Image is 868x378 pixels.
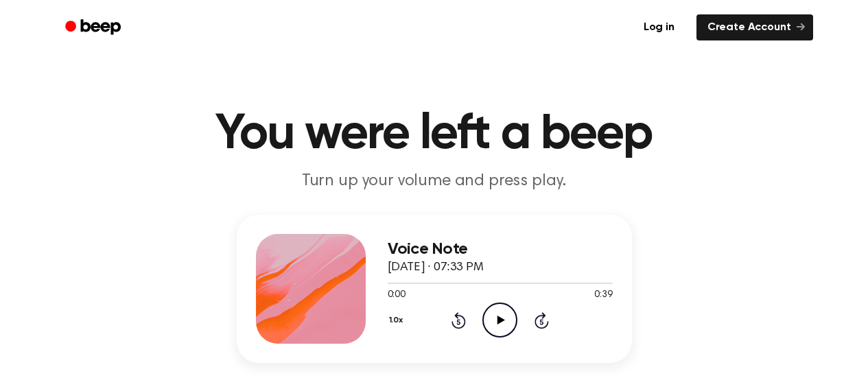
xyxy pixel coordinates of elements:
a: Log in [630,12,688,43]
a: Beep [56,14,133,41]
span: 0:39 [594,288,612,303]
h1: You were left a beep [83,110,786,159]
span: [DATE] · 07:33 PM [388,261,484,274]
button: 1.0x [388,309,408,332]
span: 0:00 [388,288,406,303]
p: Turn up your volume and press play. [171,170,698,193]
a: Create Account [696,14,813,40]
h3: Voice Note [388,240,613,259]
